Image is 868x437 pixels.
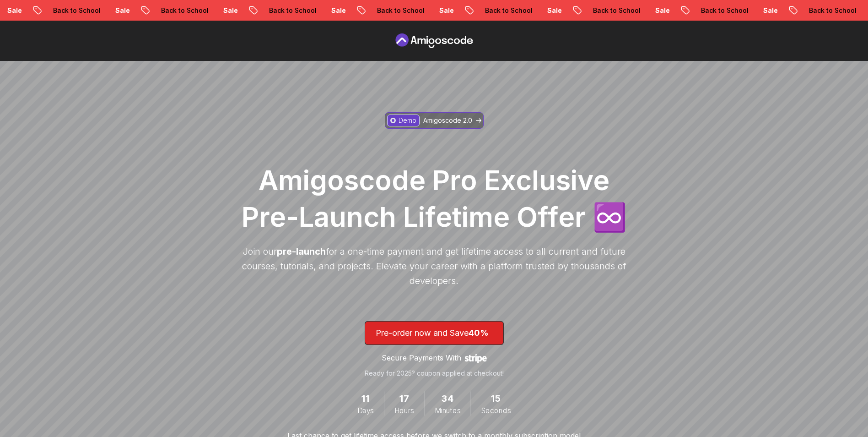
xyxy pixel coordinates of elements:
p: Sale [192,6,221,15]
p: Join our for a one-time payment and get lifetime access to all current and future courses, tutori... [237,244,631,288]
p: Sale [408,6,437,15]
p: Pre-order now and Save [376,327,493,339]
p: Ready for 2025? coupon applied at checkout! [365,369,504,378]
a: DemoAmigoscode 2.0 [385,112,484,129]
p: Secure Payments With [382,352,461,363]
p: Demo [399,116,416,125]
span: Hours [394,405,414,415]
span: pre-launch [277,246,326,257]
span: Seconds [481,405,511,415]
span: 17 Hours [399,392,409,406]
p: Back to School [345,6,408,15]
p: Amigoscode 2.0 [423,116,472,125]
p: Sale [732,6,761,15]
a: lifetime-access [365,321,504,378]
p: Back to School [129,6,192,15]
span: 40% [469,328,489,338]
p: Back to School [561,6,624,15]
span: Minutes [435,405,460,415]
p: Sale [624,6,653,15]
p: Back to School [237,6,300,15]
span: 15 Seconds [491,392,501,406]
p: Back to School [453,6,516,15]
span: 11 Days [361,392,370,406]
p: Back to School [22,6,84,15]
span: 34 Minutes [442,392,453,406]
p: Sale [84,6,113,15]
p: Back to School [777,6,840,15]
h1: Amigoscode Pro Exclusive Pre-Launch Lifetime Offer ♾️ [237,162,631,235]
span: Days [357,405,374,415]
a: Pre Order page [393,33,475,48]
p: Back to School [669,6,732,15]
p: Sale [516,6,545,15]
p: Sale [300,6,329,15]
